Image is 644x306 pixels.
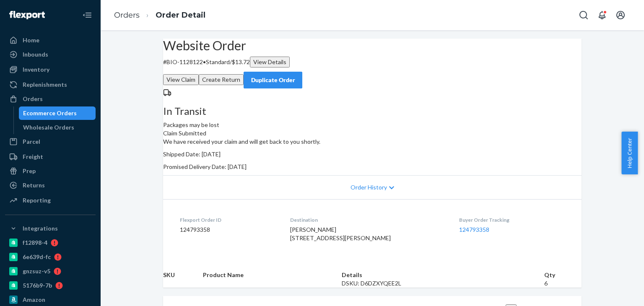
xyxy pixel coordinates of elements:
[459,216,565,223] dt: Buyer Order Tracking
[19,121,96,134] a: Wholesale Orders
[79,7,96,23] button: Close Navigation
[5,179,96,192] a: Returns
[342,279,545,288] div: DSKU: D6DZXYQEE2L
[19,106,96,120] a: Ecommerce Orders
[23,153,43,161] div: Freight
[23,181,45,189] div: Returns
[5,194,96,207] a: Reporting
[5,279,96,292] a: 5176b9-7b
[5,78,96,91] a: Replenishments
[23,224,58,233] div: Integrations
[23,36,39,44] div: Home
[5,135,96,148] a: Parcel
[23,80,67,89] div: Replenishments
[250,57,290,67] button: View Details
[163,57,582,67] p: # BIO-1128122 / $13.72
[163,106,582,129] div: Packages may be lost
[180,226,277,234] dd: 124793358
[156,10,205,20] a: Order Detail
[594,7,610,23] button: Open notifications
[23,239,47,247] div: f12898-4
[251,76,295,84] div: Duplicate Order
[163,106,582,117] h3: In Transit
[544,271,582,279] th: Qty
[23,167,36,175] div: Prep
[290,216,446,223] dt: Destination
[23,50,48,59] div: Inbounds
[23,137,40,146] div: Parcel
[203,58,206,65] span: •
[351,183,387,192] span: Order History
[5,250,96,264] a: 6e639d-fc
[203,271,341,279] th: Product Name
[107,3,212,28] ol: breadcrumbs
[163,39,582,52] h2: Website Order
[5,236,96,249] a: f12898-4
[342,271,545,279] th: Details
[5,63,96,76] a: Inventory
[5,48,96,61] a: Inbounds
[5,34,96,47] a: Home
[5,150,96,163] a: Freight
[5,222,96,235] button: Integrations
[23,296,45,304] div: Amazon
[23,65,49,74] div: Inventory
[23,109,77,117] div: Ecommerce Orders
[180,216,277,223] dt: Flexport Order ID
[23,253,51,261] div: 6e639d-fc
[23,196,51,205] div: Reporting
[163,137,582,146] p: We have received your claim and will get back to you shortly.
[163,163,582,171] p: Promised Delivery Date: [DATE]
[621,132,638,174] button: Help Center
[5,92,96,106] a: Orders
[163,271,203,279] th: SKU
[199,74,244,85] button: Create Return
[163,74,199,85] button: View Claim
[23,95,43,103] div: Orders
[163,150,582,158] p: Shipped Date: [DATE]
[23,281,52,290] div: 5176b9-7b
[5,265,96,278] a: gnzsuz-v5
[544,279,582,288] td: 6
[163,129,582,137] header: Claim Submitted
[244,72,302,88] button: Duplicate Order
[290,226,391,241] span: [PERSON_NAME] [STREET_ADDRESS][PERSON_NAME]
[206,58,230,65] span: Standard
[23,123,74,132] div: Wholesale Orders
[253,58,286,66] div: View Details
[575,7,592,23] button: Open Search Box
[23,267,50,275] div: gnzsuz-v5
[114,10,140,20] a: Orders
[9,11,45,19] img: Flexport logo
[612,7,629,23] button: Open account menu
[5,164,96,178] a: Prep
[459,226,489,233] a: 124793358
